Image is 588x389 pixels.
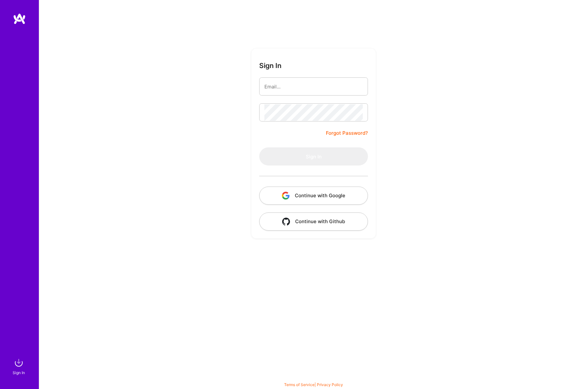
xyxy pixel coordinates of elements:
a: Forgot Password? [326,129,368,137]
img: sign in [12,356,25,369]
img: icon [282,218,290,225]
a: Privacy Policy [317,382,343,387]
a: Terms of Service [284,382,315,387]
div: Sign In [13,369,25,376]
input: Email... [264,78,363,95]
img: logo [13,13,26,25]
span: | [284,382,343,387]
button: Continue with Google [259,187,368,205]
button: Sign In [259,147,368,166]
div: © 2025 ATeams Inc., All rights reserved. [39,370,588,386]
img: icon [282,192,290,200]
a: sign inSign In [14,356,25,376]
h3: Sign In [259,62,282,70]
button: Continue with Github [259,212,368,231]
